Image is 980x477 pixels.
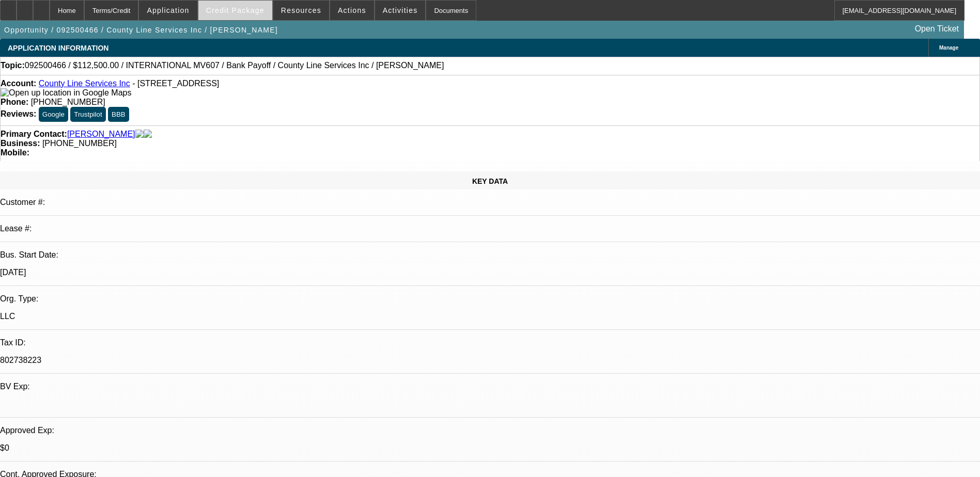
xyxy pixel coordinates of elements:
[31,98,105,106] span: [PHONE_NUMBER]
[4,26,278,34] span: Opportunity / 092500466 / County Line Services Inc / [PERSON_NAME]
[383,6,418,14] span: Activities
[1,98,28,106] strong: Phone:
[139,1,197,20] button: Application
[472,177,508,185] span: KEY DATA
[1,61,25,70] strong: Topic:
[108,107,129,122] button: BBB
[939,45,958,51] span: Manage
[8,44,108,52] span: APPLICATION INFORMATION
[1,79,36,88] strong: Account:
[1,139,40,148] strong: Business:
[135,130,144,139] img: facebook-icon.png
[206,6,265,14] span: Credit Package
[330,1,374,20] button: Actions
[1,130,67,139] strong: Primary Contact:
[132,79,219,88] span: - [STREET_ADDRESS]
[198,1,272,20] button: Credit Package
[1,148,29,157] strong: Mobile:
[144,130,152,139] img: linkedin-icon.png
[147,6,189,14] span: Application
[375,1,426,20] button: Activities
[67,130,135,139] a: [PERSON_NAME]
[273,1,329,20] button: Resources
[911,20,963,38] a: Open Ticket
[338,6,366,14] span: Actions
[1,88,131,98] img: Open up location in Google Maps
[39,107,68,122] button: Google
[39,79,130,88] a: County Line Services Inc
[42,139,117,148] span: [PHONE_NUMBER]
[1,88,131,97] a: View Google Maps
[70,107,105,122] button: Trustpilot
[25,61,444,70] span: 092500466 / $112,500.00 / INTERNATIONAL MV607 / Bank Payoff / County Line Services Inc / [PERSON_...
[1,109,36,118] strong: Reviews:
[281,6,321,14] span: Resources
